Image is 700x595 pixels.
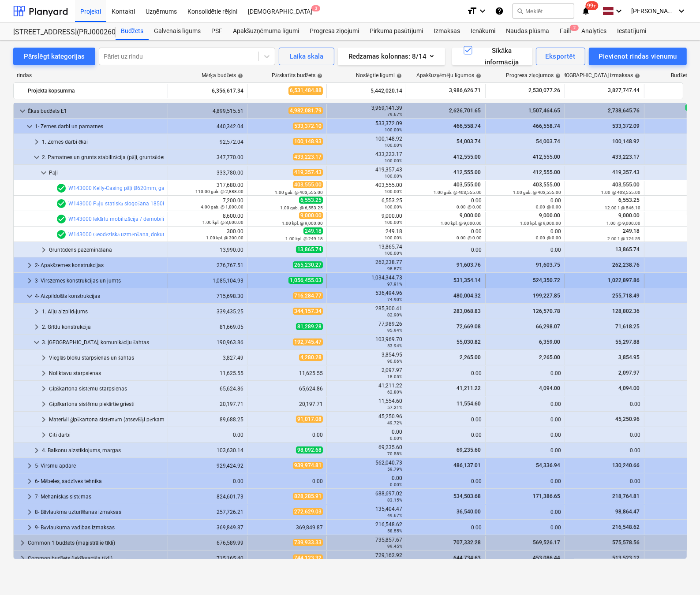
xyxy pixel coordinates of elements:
div: 92,572.04 [172,139,243,145]
span: search [517,7,524,15]
a: Progresa ziņojumi [304,22,364,40]
small: 57.21% [387,405,402,410]
small: 100.00% [385,127,402,132]
span: 9,000.00 [618,212,640,219]
span: 283,068.83 [453,308,482,314]
div: 41,211.22 [330,383,402,395]
div: Pārslēgt kategorijas [24,51,85,62]
span: 2,265.00 [538,354,561,361]
small: 62.80% [387,390,402,394]
div: 20,197.71 [172,401,243,407]
div: Iestatījumi [612,22,651,40]
span: 716,284.77 [293,292,323,299]
span: 480,004.32 [453,293,482,299]
span: keyboard_arrow_right [31,137,42,147]
small: 4.00 gab. @ 1,800.00 [201,205,243,209]
div: 3- Virszemes konstrukcijas un jumts [35,274,164,288]
div: 65,624.86 [251,386,323,392]
a: Izmaksas [428,22,465,40]
span: 6,553.25 [618,197,640,203]
div: 0.00 [569,401,640,407]
small: 97.91% [387,282,402,286]
span: 255,718.49 [611,293,640,299]
div: 0.00 [410,247,482,253]
div: 0.00 [489,416,561,423]
span: 126,570.78 [532,308,561,314]
div: 103,969.70 [330,336,402,349]
div: 0.00 [410,228,482,241]
div: 20,197.71 [251,401,323,407]
span: 249.18 [303,227,323,234]
span: 6,553.25 [299,197,323,204]
span: 91,017.08 [296,416,323,423]
span: keyboard_arrow_down [24,121,35,132]
div: 419,357.43 [330,167,402,179]
div: 100,148.92 [330,136,402,148]
small: 1.00 kpl. @ 9,000.00 [282,221,323,226]
span: 6,359.00 [538,339,561,345]
span: 9,000.00 [459,212,482,219]
span: 13,865.74 [614,246,640,253]
div: 440,342.04 [172,123,243,130]
a: W143000 Iekārtu mobilizācija / demobilizācija, montāža, demontāža [68,216,228,222]
div: Gruntūdens pazemināšana [49,243,164,257]
span: keyboard_arrow_right [38,353,49,363]
small: 1.00 kpl. @ 9,000.00 [520,221,561,226]
i: Zināšanu pamats [495,6,504,16]
span: 2,738,645.76 [607,108,640,114]
span: 1,056,455.03 [288,277,323,284]
div: 433,223.17 [330,151,402,164]
div: 2,097.97 [330,367,402,379]
div: 0.00 [410,370,482,376]
small: 2.00 1 @ 124.59 [607,236,640,241]
span: 412,555.00 [532,154,561,160]
div: [DEMOGRAPHIC_DATA] izmaksas [554,72,640,79]
div: 7,200.00 [172,197,243,210]
span: 11,554.60 [456,401,482,407]
span: keyboard_arrow_right [24,461,35,471]
div: Galvenais līgums [149,22,206,40]
small: 1.00 gab. @ 6,553.25 [280,205,323,210]
div: 536,494.96 [330,290,402,302]
div: rindas [13,72,168,79]
a: Ienākumi [465,22,501,40]
small: 18.05% [387,374,402,379]
small: 110.00 gab. @ 2,888.00 [195,189,243,194]
div: Apakšuzņēmuma līgumi [228,22,304,40]
span: 1,507,464.65 [528,108,561,114]
span: 4,280.28 [299,354,323,361]
small: 0.00 @ 0.00 [457,205,482,209]
small: 100.00% [385,205,402,209]
div: 285,300.41 [330,305,402,318]
span: 3,986,626.71 [448,87,482,94]
span: 262,238.76 [611,262,640,268]
span: 13,865.74 [296,246,323,253]
div: 13,990.00 [172,247,243,253]
small: 100.00% [385,174,402,178]
span: 192,745.47 [293,338,323,346]
a: PSF [206,22,228,40]
small: 74.90% [387,297,402,302]
small: 49.72% [387,420,402,425]
div: 0.00 [410,197,482,210]
div: 77,989.26 [330,321,402,333]
span: 99+ [586,1,599,10]
small: 1.00 @ 403,555.00 [601,190,640,195]
div: 4- Aizpildošās konstrukcijas [35,289,164,303]
div: Pāļi [49,166,164,180]
span: 9,000.00 [299,212,323,219]
a: Analytics [576,22,612,40]
div: 333,780.00 [172,170,243,176]
iframe: Chat Widget [656,553,700,595]
a: W143000 Pāļu statiskā slogošana 1850kN [68,201,169,207]
span: keyboard_arrow_right [24,476,35,487]
span: 199,227.85 [532,293,561,299]
button: Eksportēt [536,48,585,65]
div: 3. [GEOGRAPHIC_DATA], komunikāciju šahtas [42,335,164,350]
small: 100.00% [385,251,402,256]
button: Sīkāka informācija [452,48,532,65]
div: 0.00 [489,197,561,210]
div: Materiāli ģipškartona sistēmām (atsevišķi pērkamie) [49,413,164,427]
